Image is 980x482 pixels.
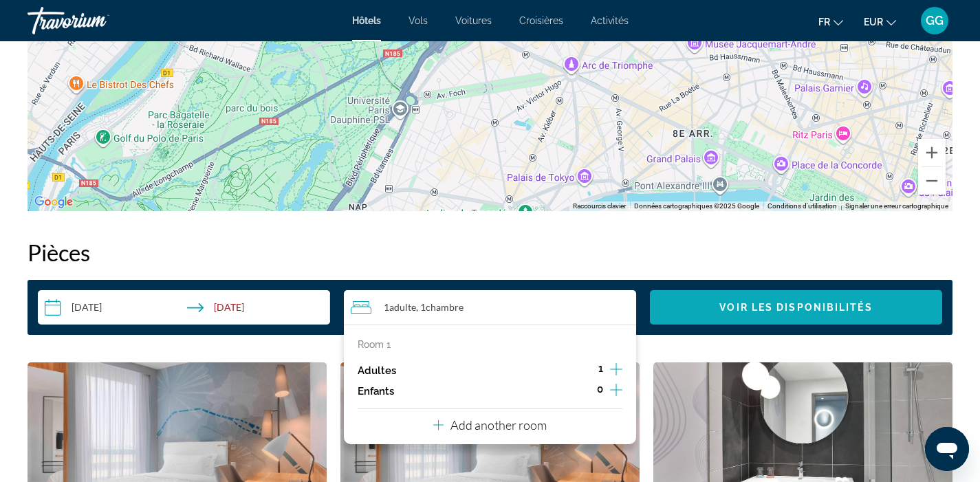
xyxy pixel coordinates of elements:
[358,386,394,397] p: Enfants
[818,17,830,28] span: fr
[519,15,563,26] a: Croisières
[31,193,76,211] a: Ouvrir cette zone dans Google Maps (dans une nouvelle fenêtre)
[358,339,391,350] p: Room 1
[719,302,872,313] span: Voir les disponibilités
[455,15,492,26] a: Voitures
[918,167,946,195] button: Zoom arrière
[352,15,381,26] a: Hôtels
[28,3,165,39] a: Travorium
[864,12,896,32] button: Change currency
[344,290,636,325] button: Travelers: 1 adult, 0 children
[579,362,591,379] button: Decrement adults
[433,409,547,437] button: Add another room
[38,290,330,325] button: Check-in date: Nov 29, 2025 Check-out date: Dec 2, 2025
[864,17,883,28] span: EUR
[845,202,948,210] a: Signaler une erreur cartographique
[28,239,952,266] h2: Pièces
[598,363,603,374] span: 1
[591,15,629,26] a: Activités
[384,302,416,313] span: 1
[416,302,464,313] span: , 1
[597,384,603,395] span: 0
[610,360,622,381] button: Increment adults
[918,139,946,166] button: Zoom avant
[610,381,622,402] button: Increment children
[818,12,843,32] button: Change language
[573,201,626,211] button: Raccourcis clavier
[38,290,942,325] div: Search widget
[650,290,942,325] button: Voir les disponibilités
[389,301,416,313] span: Adulte
[925,427,969,471] iframe: Bouton de lancement de la fenêtre de messagerie
[409,15,428,26] a: Vols
[926,14,944,28] span: GG
[426,301,464,313] span: Chambre
[634,202,759,210] span: Données cartographiques ©2025 Google
[578,383,590,399] button: Decrement children
[767,202,837,210] a: Conditions d'utilisation (s'ouvre dans un nouvel onglet)
[450,417,547,432] p: Add another room
[31,193,76,211] img: Google
[358,365,396,377] p: Adultes
[917,6,952,35] button: User Menu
